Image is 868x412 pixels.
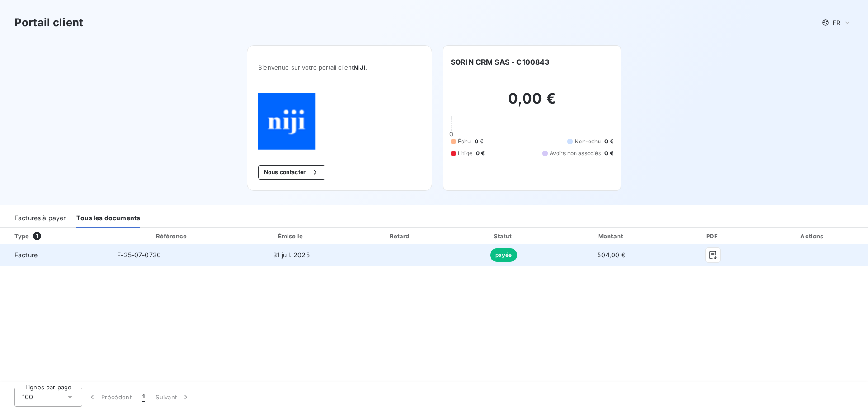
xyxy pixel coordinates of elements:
[22,393,33,402] span: 100
[7,251,103,260] span: Facture
[273,251,310,259] span: 31 juil. 2025
[150,388,196,407] button: Suivant
[833,19,840,26] span: FR
[117,251,161,259] span: F-25-07-0730
[490,248,517,262] span: payée
[449,130,453,137] span: 0
[451,90,613,117] h2: 0,00 €
[458,149,472,157] span: Litige
[258,93,316,151] img: Company logo
[14,14,83,31] h3: Portail client
[82,388,137,407] button: Précédent
[350,232,451,241] div: Retard
[354,64,366,71] span: NIJI
[33,232,41,240] span: 1
[454,232,553,241] div: Statut
[475,137,483,146] span: 0 €
[258,64,421,71] span: Bienvenue sur votre portail client .
[14,209,66,228] div: Factures à payer
[9,232,108,241] div: Type
[458,137,471,146] span: Échu
[451,57,549,67] h6: SORIN CRM SAS - C100843
[604,149,613,157] span: 0 €
[670,232,756,241] div: PDF
[759,232,866,241] div: Actions
[550,149,601,157] span: Avoirs non associés
[557,232,666,241] div: Montant
[236,232,347,241] div: Émise le
[137,388,150,407] button: 1
[597,251,625,259] span: 504,00 €
[575,137,601,146] span: Non-échu
[76,209,140,228] div: Tous les documents
[604,137,613,146] span: 0 €
[156,232,187,240] div: Référence
[476,149,485,157] span: 0 €
[258,165,325,180] button: Nous contacter
[142,393,145,402] span: 1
